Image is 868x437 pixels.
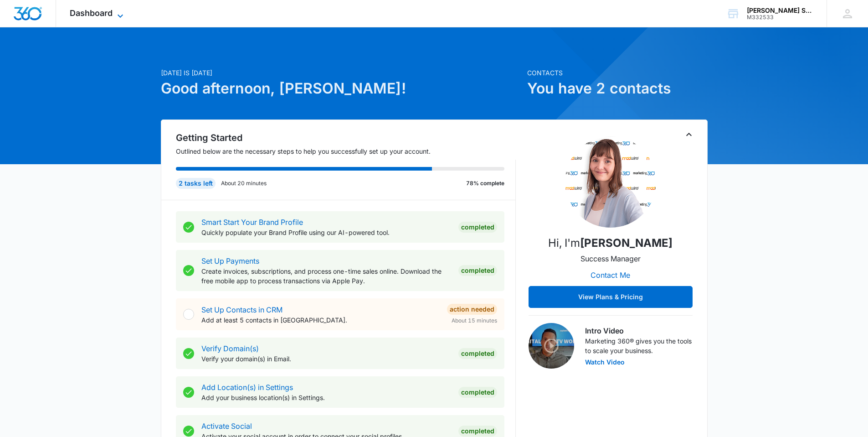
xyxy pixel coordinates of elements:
[201,218,303,227] a: Smart Start Your Brand Profile
[201,393,451,402] p: Add your business location(s) in Settings.
[565,136,656,228] img: Christy Perez
[201,421,252,431] a: Activate Social
[201,315,440,325] p: Add at least 5 contacts in [GEOGRAPHIC_DATA].
[548,235,673,251] p: Hi, I'm
[176,178,216,189] div: 2 tasks left
[529,286,693,308] button: View Plans & Pricing
[585,336,693,355] p: Marketing 360® gives you the tools to scale your business.
[527,78,708,99] h1: You have 2 contacts
[201,354,451,364] p: Verify your domain(s) in Email.
[201,228,451,237] p: Quickly populate your Brand Profile using our AI-powered tool.
[580,253,641,264] p: Success Manager
[201,256,259,265] a: Set Up Payments
[70,8,113,18] span: Dashboard
[585,325,693,336] h3: Intro Video
[161,78,522,99] h1: Good afternoon, [PERSON_NAME]!
[221,179,267,187] p: About 20 minutes
[447,304,497,315] div: Action Needed
[747,7,813,14] div: account name
[747,14,813,21] div: account id
[527,68,708,78] p: Contacts
[581,264,639,286] button: Contact Me
[176,131,516,145] h2: Getting Started
[201,305,282,314] a: Set Up Contacts in CRM
[201,383,293,392] a: Add Location(s) in Settings
[580,236,673,250] strong: [PERSON_NAME]
[458,222,497,233] div: Completed
[466,179,504,187] p: 78% complete
[201,266,451,286] p: Create invoices, subscriptions, and process one-time sales online. Download the free mobile app t...
[161,68,522,78] p: [DATE] is [DATE]
[529,323,574,369] img: Intro Video
[458,348,497,359] div: Completed
[458,387,497,398] div: Completed
[452,317,497,325] span: About 15 minutes
[458,426,497,437] div: Completed
[458,265,497,276] div: Completed
[683,129,694,140] button: Toggle Collapse
[201,344,259,353] a: Verify Domain(s)
[585,359,625,365] button: Watch Video
[176,146,516,156] p: Outlined below are the necessary steps to help you successfully set up your account.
